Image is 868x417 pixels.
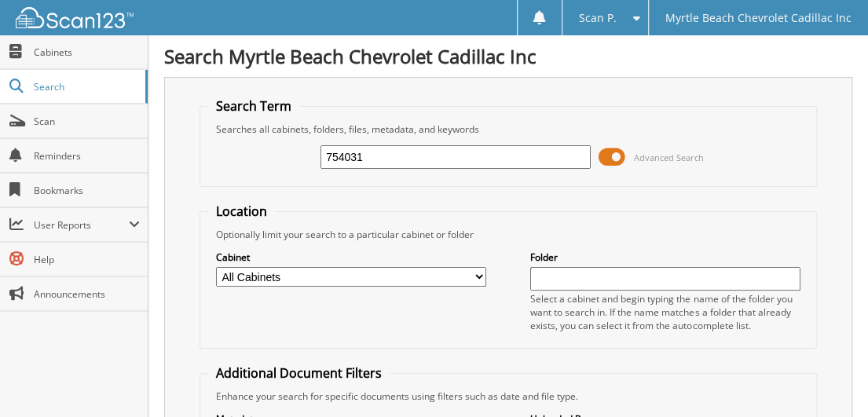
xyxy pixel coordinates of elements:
div: Searches all cabinets, folders, files, metadata, and keywords [208,123,808,136]
span: Search [34,80,137,93]
div: Optionally limit your search to a particular cabinet or folder [208,228,808,241]
span: Cabinets [34,46,140,59]
span: Advanced Search [634,152,704,163]
span: Reminders [34,149,140,163]
h1: Search Myrtle Beach Chevrolet Cadillac Inc [164,43,852,69]
label: Cabinet [216,251,486,264]
span: Announcements [34,287,140,301]
span: Bookmarks [34,184,140,197]
span: Scan [34,115,140,128]
legend: Search Term [208,97,299,115]
img: scan123-logo-white.svg [16,7,134,28]
legend: Location [208,203,275,220]
span: Scan P. [579,13,617,23]
span: Help [34,253,140,266]
div: Enhance your search for specific documents using filters such as date and file type. [208,390,808,403]
legend: Additional Document Filters [208,364,390,382]
span: Myrtle Beach Chevrolet Cadillac Inc [665,13,852,23]
span: User Reports [34,218,129,232]
label: Folder [530,251,800,264]
div: Select a cabinet and begin typing the name of the folder you want to search in. If the name match... [530,292,800,332]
